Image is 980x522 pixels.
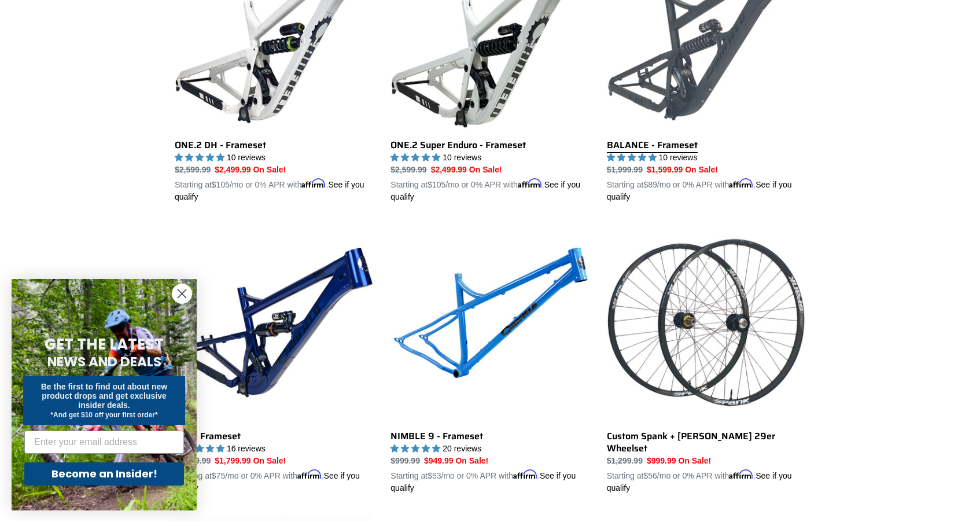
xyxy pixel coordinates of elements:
[50,411,157,419] span: *And get $10 off your first order*
[24,431,184,454] input: Enter your email address
[172,284,192,304] button: Close dialog
[47,352,161,371] span: NEWS AND DEALS
[24,462,184,486] button: Become an Insider!
[41,382,168,410] span: Be the first to find out about new product drops and get exclusive insider deals.
[45,334,164,355] span: GET THE LATEST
